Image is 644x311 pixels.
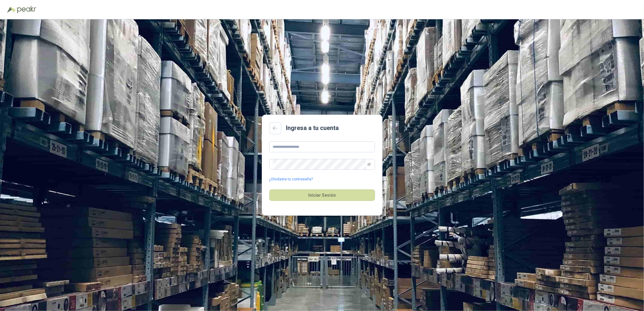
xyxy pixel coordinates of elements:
a: ¿Olvidaste tu contraseña? [269,176,313,182]
img: Peakr [17,6,36,13]
img: Logo [7,7,16,13]
span: eye-invisible [367,163,371,166]
button: Iniciar Sesión [269,189,375,201]
h2: Ingresa a tu cuenta [286,123,339,133]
